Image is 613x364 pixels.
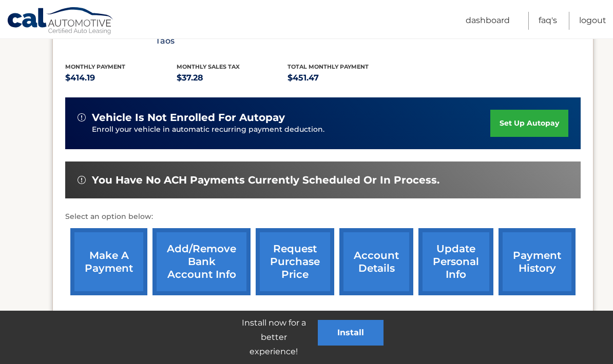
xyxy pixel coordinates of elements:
a: Logout [579,12,606,30]
p: $37.28 [177,71,288,85]
p: Install now for a better experience! [229,316,318,359]
p: $414.19 [65,71,177,85]
span: You have no ACH payments currently scheduled or in process. [92,174,439,187]
button: Install [318,320,384,346]
a: make a payment [70,228,147,295]
span: Total Monthly Payment [288,63,369,70]
a: account details [339,228,413,295]
img: alert-white.svg [78,176,86,184]
span: Monthly Payment [65,63,125,70]
p: Enroll your vehicle in automatic recurring payment deduction. [92,124,490,135]
img: alert-white.svg [78,113,86,122]
a: Cal Automotive [7,7,114,36]
p: Select an option below: [65,211,581,223]
p: $451.47 [288,71,399,85]
a: Dashboard [466,12,510,30]
a: payment history [499,228,576,295]
a: FAQ's [539,12,557,30]
a: set up autopay [490,110,568,137]
span: vehicle is not enrolled for autopay [92,111,285,124]
span: Monthly sales Tax [177,63,240,70]
a: Add/Remove bank account info [152,228,251,295]
a: request purchase price [256,228,334,295]
a: update personal info [418,228,493,295]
